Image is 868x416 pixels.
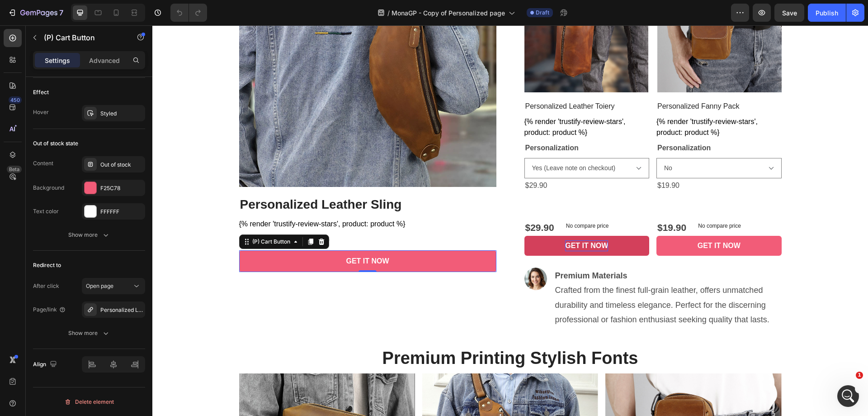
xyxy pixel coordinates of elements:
div: Show more [68,230,110,239]
div: $29.90 [372,194,403,210]
span: / [387,8,390,18]
span: 1 [856,372,863,379]
div: Show more [68,329,110,338]
button: GET IT NOW [87,225,344,247]
div: Content [33,159,53,167]
img: gempages_579984606774690388-3b653742-a0de-483e-9300-d86eeb2e07c1.png [372,242,395,265]
div: Text color [33,207,59,215]
div: Out of stock state [33,139,78,148]
p: No compare price [546,198,589,203]
div: $19.90 [504,153,629,168]
div: 450 [9,96,22,104]
p: 7 [59,7,63,18]
p: GET IT NOW [413,215,456,226]
div: Personalized Leather Sling [100,306,143,314]
div: Beta [7,166,22,173]
legend: Personalization [372,116,427,129]
div: F25C78 [100,184,143,192]
h2: Personalized Leather Sling [87,169,344,190]
button: Publish [808,4,846,22]
div: {% render 'trustify-review-stars', product: product %} [504,91,629,113]
button: 7 [4,4,67,22]
div: (P) Cart Button [98,212,140,220]
p: Settings [45,56,70,65]
div: GET IT NOW [545,215,588,226]
div: Publish [816,8,838,18]
div: Rich Text Editor. Editing area: main [413,215,456,226]
button: Show more [33,325,145,341]
iframe: To enrich screen reader interactions, please activate Accessibility in Grammarly extension settings [152,25,868,416]
div: {% render 'trustify-review-stars', product: product %} [372,91,497,113]
p: Advanced [89,56,120,65]
button: GET IT NOW [504,210,629,230]
span: Open page [86,282,113,289]
button: Save [774,4,804,22]
iframe: Intercom notifications message [687,328,868,392]
iframe: Intercom live chat [837,385,859,407]
button: GET IT NOW [372,210,497,230]
div: After click [33,282,59,290]
p: (P) Cart Button [44,32,121,43]
div: Delete element [64,397,114,407]
div: Out of stock [100,161,143,169]
div: FFFFFF [100,208,143,216]
div: GET IT NOW [193,230,236,241]
div: Effect [33,88,49,96]
h2: Personalized Leather Toiery [372,75,497,87]
div: Styled [100,110,143,118]
p: No compare price [414,198,457,203]
div: Background [33,184,64,192]
p: No compare price [134,212,177,217]
div: Undo/Redo [170,4,207,22]
span: Draft [536,9,549,17]
button: Show more [33,227,145,243]
div: {% render 'trustify-review-stars', product: product %} [87,193,344,204]
strong: Premium Materials [403,246,475,255]
div: Redirect to [33,261,61,269]
h2: Personalized Fanny Pack [504,75,629,87]
div: $19.90 [504,194,535,210]
div: Page/link [33,306,66,314]
legend: Personalization [504,116,559,129]
div: $29.90 [372,153,497,168]
button: Open page [82,278,145,294]
span: Save [782,9,797,17]
div: Align [33,359,59,371]
button: Delete element [33,395,145,409]
span: MonaGP - Copy of Personalized page [392,8,505,18]
div: Hover [33,108,49,116]
p: Crafted from the finest full-grain leather, offers unmatched durability and timeless elegance. Pe... [403,258,628,301]
div: $23.90 [87,204,127,225]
